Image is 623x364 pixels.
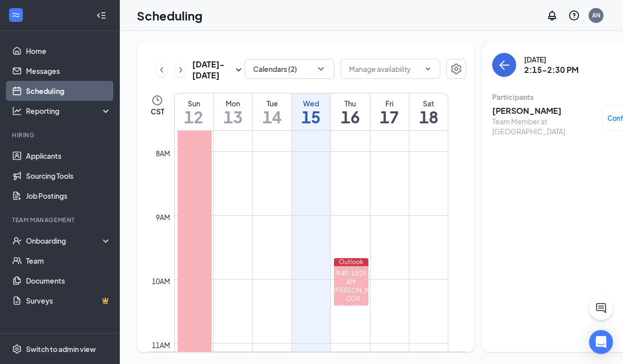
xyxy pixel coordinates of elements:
[589,296,613,320] button: ChatActive
[409,108,448,125] h1: 18
[424,65,432,73] svg: ChevronDown
[370,108,409,125] h1: 17
[12,106,22,116] svg: Analysis
[26,146,111,166] a: Applicants
[26,271,111,291] a: Documents
[245,59,334,79] button: Calendars (2)ChevronDown
[176,64,186,76] svg: ChevronRight
[446,59,466,79] button: Settings
[12,344,22,354] svg: Settings
[492,105,597,116] h3: [PERSON_NAME]
[316,64,326,74] svg: ChevronDown
[154,148,172,159] div: 8am
[26,344,96,354] div: Switch to admin view
[370,93,409,130] a: October 17, 2025
[292,108,330,125] h1: 15
[26,186,111,206] a: Job Postings
[546,9,558,21] svg: Notifications
[498,59,510,71] svg: ArrowLeft
[137,7,203,24] h1: Scheduling
[26,251,111,271] a: Team
[409,93,448,130] a: October 18, 2025
[334,286,368,329] div: [PERSON_NAME] - COR Monthly Update (virtual)
[26,41,111,61] a: Home
[26,166,111,186] a: Sourcing Tools
[26,106,112,116] div: Reporting
[150,276,172,287] div: 10am
[26,291,111,311] a: SurveysCrown
[334,269,368,286] div: 9:40-10:25 AM
[334,258,368,266] div: Outlook
[214,108,252,125] h1: 13
[253,98,291,108] div: Tue
[589,330,613,354] div: Open Intercom Messenger
[175,108,213,125] h1: 12
[331,108,369,125] h1: 16
[233,64,245,76] svg: SmallChevronDown
[331,93,369,130] a: October 16, 2025
[12,131,109,139] div: Hiring
[26,61,111,81] a: Messages
[592,11,601,19] div: AN
[151,94,163,106] svg: Clock
[450,63,462,75] svg: Settings
[524,54,579,64] div: [DATE]
[175,93,213,130] a: October 12, 2025
[214,93,252,130] a: October 13, 2025
[151,106,164,116] span: CST
[446,59,466,81] a: Settings
[96,10,106,20] svg: Collapse
[175,98,213,108] div: Sun
[154,212,172,223] div: 9am
[253,108,291,125] h1: 14
[292,98,330,108] div: Wed
[331,98,369,108] div: Thu
[492,116,597,136] div: Team Member at [GEOGRAPHIC_DATA]
[175,62,186,77] button: ChevronRight
[568,9,580,21] svg: QuestionInfo
[370,98,409,108] div: Fri
[524,64,579,75] h3: 2:15-2:30 PM
[156,62,167,77] button: ChevronLeft
[595,302,607,314] svg: ChatActive
[157,64,167,76] svg: ChevronLeft
[26,236,103,246] div: Onboarding
[26,81,111,101] a: Scheduling
[292,93,330,130] a: October 15, 2025
[349,63,420,74] input: Manage availability
[192,59,233,81] h3: [DATE] - [DATE]
[12,236,22,246] svg: UserCheck
[214,98,252,108] div: Mon
[409,98,448,108] div: Sat
[492,53,516,77] button: back-button
[12,216,109,224] div: Team Management
[253,93,291,130] a: October 14, 2025
[150,340,172,351] div: 11am
[11,10,21,20] svg: WorkstreamLogo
